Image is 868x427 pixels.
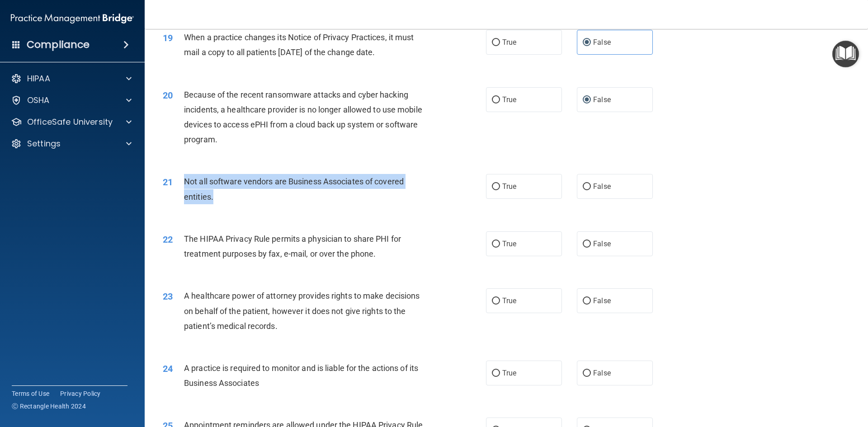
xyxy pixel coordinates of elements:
a: HIPAA [11,73,132,84]
span: 19 [163,33,173,43]
span: A healthcare power of attorney provides rights to make decisions on behalf of the patient, howeve... [184,291,420,330]
span: True [502,182,516,191]
input: True [492,97,500,103]
input: True [492,298,500,305]
button: Open Resource Center [832,41,859,67]
span: False [593,38,611,47]
span: The HIPAA Privacy Rule permits a physician to share PHI for treatment purposes by fax, e-mail, or... [184,234,401,258]
span: Because of the recent ransomware attacks and cyber hacking incidents, a healthcare provider is no... [184,90,422,145]
p: OSHA [27,95,50,106]
span: False [593,296,611,305]
span: 23 [163,291,173,302]
span: When a practice changes its Notice of Privacy Practices, it must mail a copy to all patients [DAT... [184,33,414,57]
span: 22 [163,234,173,245]
input: False [583,183,591,190]
input: True [492,39,500,46]
a: OSHA [11,95,132,106]
span: Ⓒ Rectangle Health 2024 [12,402,86,411]
input: False [583,370,591,377]
span: True [502,239,516,248]
span: False [593,182,611,191]
span: False [593,239,611,248]
input: True [492,370,500,377]
input: True [492,183,500,190]
input: False [583,298,591,305]
h4: Compliance [27,38,90,51]
a: Settings [11,138,132,149]
a: OfficeSafe University [11,117,132,127]
span: 21 [163,177,173,188]
a: Privacy Policy [60,389,101,398]
input: True [492,241,500,248]
p: OfficeSafe University [27,117,113,127]
span: A practice is required to monitor and is liable for the actions of its Business Associates [184,363,418,388]
span: 24 [163,363,173,374]
span: 20 [163,90,173,101]
span: True [502,38,516,47]
input: False [583,241,591,248]
input: False [583,97,591,103]
span: True [502,296,516,305]
p: Settings [27,138,61,149]
span: False [593,95,611,104]
input: False [583,39,591,46]
span: False [593,369,611,377]
span: True [502,369,516,377]
p: HIPAA [27,73,50,84]
span: True [502,95,516,104]
img: PMB logo [11,9,134,28]
a: Terms of Use [12,389,49,398]
span: Not all software vendors are Business Associates of covered entities. [184,177,404,201]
